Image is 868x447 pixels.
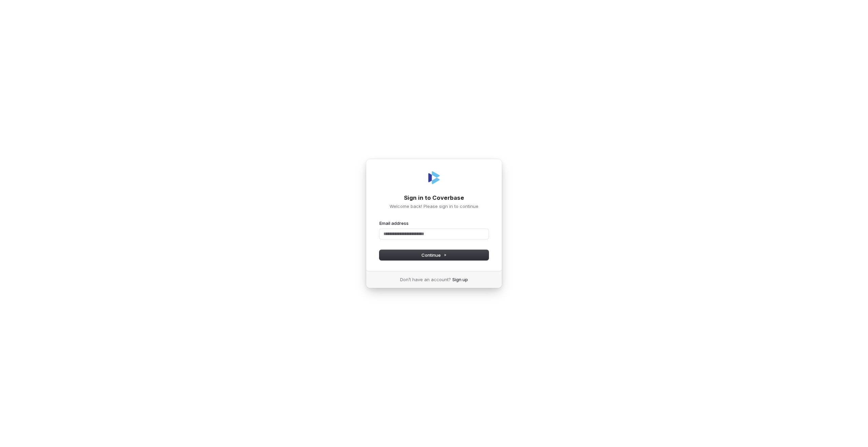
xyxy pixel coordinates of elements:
button: Continue [379,250,489,260]
img: Coverbase [426,170,442,186]
a: Sign up [452,276,468,283]
h1: Sign in to Coverbase [379,194,489,202]
span: Continue [421,252,447,258]
span: Don’t have an account? [400,276,451,283]
p: Welcome back! Please sign in to continue [379,203,489,209]
label: Email address [379,220,409,226]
